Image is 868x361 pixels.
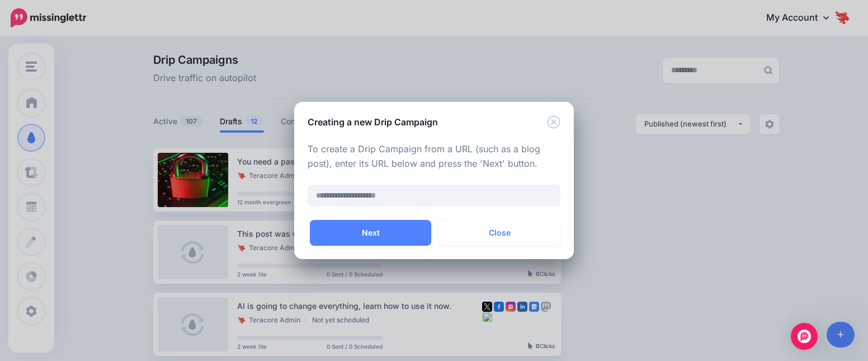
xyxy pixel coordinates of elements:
[308,115,438,129] h5: Creating a new Drip Campaign
[308,142,560,171] p: To create a Drip Campaign from a URL (such as a blog post), enter its URL below and press the 'Ne...
[439,220,560,246] button: Close
[547,115,560,129] button: Close
[791,323,818,350] div: Open Intercom Messenger
[310,220,431,246] button: Next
